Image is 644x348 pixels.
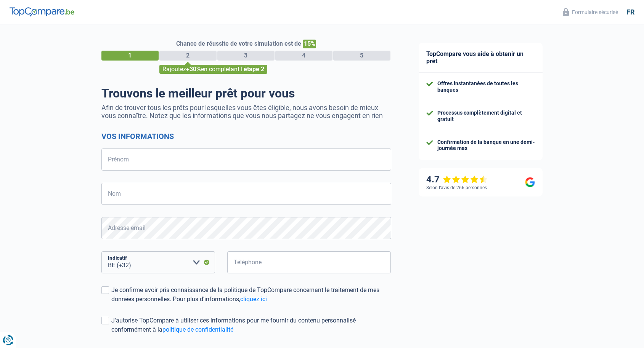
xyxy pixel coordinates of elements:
div: 4 [275,51,332,61]
div: Je confirme avoir pris connaissance de la politique de TopCompare concernant le traitement de mes... [111,286,391,304]
span: étape 2 [244,65,264,73]
div: 3 [217,51,275,61]
span: +30% [186,65,201,73]
h2: Vos informations [101,132,391,141]
img: TopCompare Logo [10,7,74,16]
button: Formulaire sécurisé [558,6,623,18]
input: 401020304 [227,251,391,273]
div: fr [626,8,634,16]
div: 5 [333,51,390,61]
a: cliquez ici [240,295,267,303]
div: 4.7 [426,174,488,185]
div: Processus complètement digital et gratuit [437,110,535,123]
div: 1 [101,51,159,61]
div: Offres instantanées de toutes les banques [437,80,535,93]
div: Selon l’avis de 266 personnes [426,185,487,190]
a: politique de confidentialité [162,326,233,333]
span: 15% [303,40,316,48]
h1: Trouvons le meilleur prêt pour vous [101,86,391,101]
div: Confirmation de la banque en une demi-journée max [437,139,535,152]
p: Afin de trouver tous les prêts pour lesquelles vous êtes éligible, nous avons besoin de mieux vou... [101,104,391,120]
span: Chance de réussite de votre simulation est de [176,40,301,47]
div: J'autorise TopCompare à utiliser ces informations pour me fournir du contenu personnalisé conform... [111,316,391,334]
div: Rajoutez en complétant l' [159,65,267,74]
div: TopCompare vous aide à obtenir un prêt [419,43,543,73]
div: 2 [159,51,217,61]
